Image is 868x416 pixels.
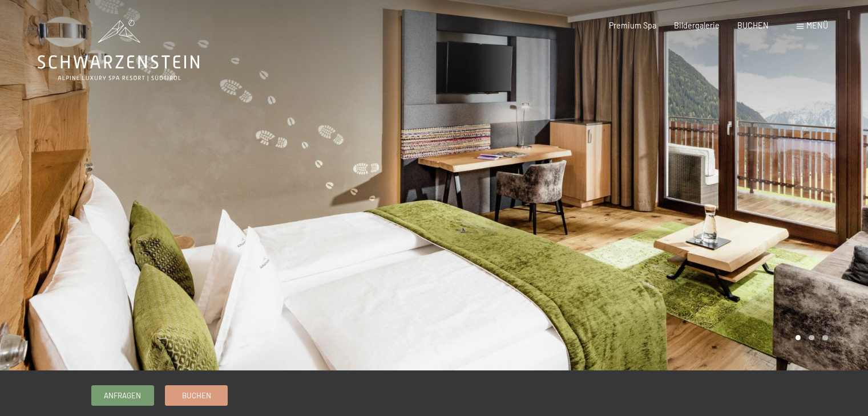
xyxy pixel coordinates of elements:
a: Bildergalerie [674,21,720,30]
span: Anfragen [104,390,141,401]
a: Buchen [165,386,227,405]
a: Premium Spa [609,21,656,30]
span: Buchen [182,390,211,401]
span: Menü [806,21,828,30]
a: BUCHEN [737,21,769,30]
a: Anfragen [92,386,154,405]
